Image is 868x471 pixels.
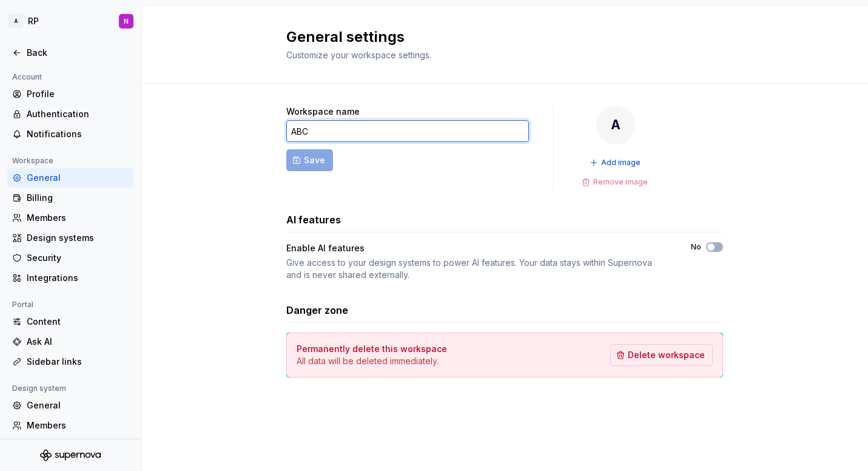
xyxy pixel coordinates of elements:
[7,352,133,371] a: Sidebar links
[124,16,129,26] div: N
[7,104,133,124] a: Authentication
[27,316,129,328] div: Content
[610,344,713,366] button: Delete workspace
[27,399,129,412] div: General
[27,252,129,264] div: Security
[28,15,39,27] div: RP
[297,343,447,355] h4: Permanently delete this workspace
[596,106,635,144] div: A
[586,154,646,171] button: Add image
[286,106,360,118] label: Workspace name
[27,272,129,284] div: Integrations
[286,257,669,281] div: Give access to your design systems to power AI features. Your data stays within Supernova and is ...
[7,381,71,396] div: Design system
[7,124,133,144] a: Notifications
[27,232,129,244] div: Design systems
[601,158,641,168] span: Add image
[27,172,129,184] div: General
[7,416,133,435] a: Members
[27,128,129,140] div: Notifications
[7,188,133,208] a: Billing
[691,242,701,252] label: No
[7,312,133,331] a: Content
[7,208,133,228] a: Members
[7,168,133,188] a: General
[27,356,129,368] div: Sidebar links
[7,396,133,415] a: General
[27,212,129,224] div: Members
[286,50,431,60] span: Customize your workspace settings.
[27,47,129,59] div: Back
[286,242,669,254] div: Enable AI features
[7,297,38,312] div: Portal
[7,84,133,104] a: Profile
[27,336,129,348] div: Ask AI
[286,303,348,317] h3: Danger zone
[8,14,23,29] div: A
[27,419,129,432] div: Members
[7,332,133,351] a: Ask AI
[7,43,133,63] a: Back
[27,88,129,100] div: Profile
[7,436,133,455] a: Versions
[7,154,58,168] div: Workspace
[40,449,101,461] svg: Supernova Logo
[286,27,708,47] h2: General settings
[7,228,133,248] a: Design systems
[27,192,129,204] div: Billing
[27,108,129,120] div: Authentication
[628,349,705,361] span: Delete workspace
[7,70,47,84] div: Account
[286,212,341,227] h3: AI features
[2,8,138,35] button: ARPN
[7,268,133,288] a: Integrations
[7,248,133,268] a: Security
[297,355,447,367] p: All data will be deleted immediately.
